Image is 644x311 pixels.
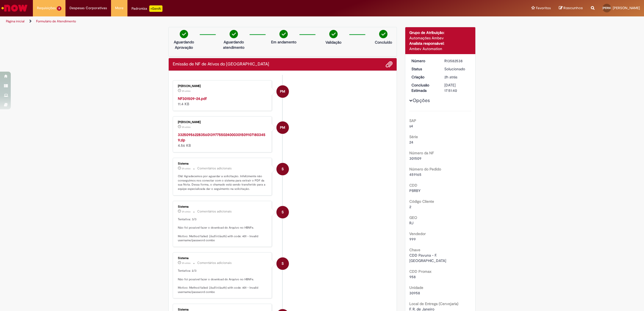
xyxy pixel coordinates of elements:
[178,132,265,142] a: 33250956228356013977550240003015091071803459.zip
[409,41,472,46] div: Analista responsável:
[409,124,413,128] span: s4
[280,85,285,98] span: PM
[409,172,421,177] span: 459165
[407,58,441,64] dt: Número
[115,5,123,11] span: More
[409,291,420,295] span: 30958
[613,6,640,10] span: [PERSON_NAME]
[282,163,284,176] span: S
[182,261,191,265] time: 30/09/2025 16:03:30
[563,5,583,11] span: Rascunhos
[178,257,268,260] div: Sistema
[386,61,393,68] button: Adicionar anexos
[559,6,583,11] a: Rascunhos
[178,205,268,208] div: Sistema
[178,174,268,191] p: Olá! Agradecemos por aguardar a solicitação. Infelizmente não conseguimos nos conectar com o sist...
[409,301,458,306] b: Local de Entrega (Cervejaria)
[276,85,289,98] div: Paola Machado
[409,247,420,252] b: Chave
[230,30,238,38] img: check-circle-green.png
[444,74,469,80] div: 30/09/2025 15:51:37
[282,257,284,270] span: S
[276,121,289,134] div: Paola Machado
[276,163,289,175] div: System
[178,132,268,148] div: 4.56 KB
[178,96,268,107] div: 11.4 KB
[182,261,191,265] span: 2h atrás
[375,40,392,45] p: Concluído
[173,62,269,67] h2: Emissão de NF de Ativos do ASVD Histórico de tíquete
[409,167,441,172] b: Número do Pedido
[409,231,426,236] b: Vendedor
[379,30,387,38] img: check-circle-green.png
[149,5,162,12] p: +GenAi
[409,118,416,123] b: SAP
[407,82,441,93] dt: Conclusão Estimada
[409,285,423,290] b: Unidade
[279,30,288,38] img: check-circle-green.png
[444,66,469,72] div: Solucionado
[536,5,551,11] span: Favoritos
[409,199,434,204] b: Código Cliente
[171,39,197,50] p: Aguardando Aprovação
[280,121,285,134] span: PM
[57,6,61,11] span: 8
[276,206,289,218] div: System
[197,209,232,214] small: Comentários adicionais
[178,217,268,243] p: Tentativa: 3/3 Não foi possível fazer o download do Arquivo no HBNFe. Motivo: Method failed: (/su...
[444,82,469,93] div: [DATE] 17:51:40
[282,206,284,219] span: S
[178,85,268,88] div: [PERSON_NAME]
[409,215,417,220] b: GEO
[1,3,28,13] img: ServiceNow
[36,19,76,23] a: Formulário de Atendimento
[326,40,341,45] p: Validação
[182,167,191,170] time: 30/09/2025 16:06:17
[276,257,289,270] div: System
[131,5,162,12] div: Padroniza
[182,167,191,170] span: 2h atrás
[178,162,268,165] div: Sistema
[409,35,472,41] div: Automações Ambev
[70,5,107,11] span: Despesas Corporativas
[409,156,421,161] span: 301509
[409,204,411,209] span: 2
[178,121,268,124] div: [PERSON_NAME]
[6,19,25,23] a: Página inicial
[444,58,469,64] div: R13582538
[409,188,421,193] span: PBRBY
[182,125,191,129] span: 2h atrás
[4,16,425,26] ul: Trilhas de página
[409,237,416,242] span: 999
[37,5,56,11] span: Requisições
[444,75,457,79] time: 30/09/2025 15:51:37
[409,30,472,35] div: Grupo de Atribuição:
[197,166,232,171] small: Comentários adicionais
[182,210,191,213] time: 30/09/2025 16:05:00
[409,274,416,279] span: 958
[221,39,247,50] p: Aguardando atendimento
[180,30,188,38] img: check-circle-green.png
[409,253,446,263] span: CDD Pavuna - F. [GEOGRAPHIC_DATA]
[409,46,472,51] div: Ambev Automation
[182,89,191,93] span: 2h atrás
[197,261,232,265] small: Comentários adicionais
[409,134,418,139] b: Série
[407,66,441,72] dt: Status
[178,269,268,294] p: Tentativa: 2/3 Não foi possível fazer o download do Arquivo no HBNFe. Motivo: Method failed: (/su...
[409,183,417,188] b: CDD
[178,96,207,101] a: NF301509-24.pdf
[182,89,191,93] time: 30/09/2025 16:09:20
[182,125,191,129] time: 30/09/2025 16:09:19
[329,30,338,38] img: check-circle-green.png
[444,75,457,79] span: 2h atrás
[409,151,434,155] b: Número da NF
[182,210,191,213] span: 2h atrás
[603,6,624,10] span: [PERSON_NAME]
[409,269,431,274] b: CDD Promax
[409,140,413,145] span: 24
[407,74,441,80] dt: Criação
[409,221,413,225] span: RJ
